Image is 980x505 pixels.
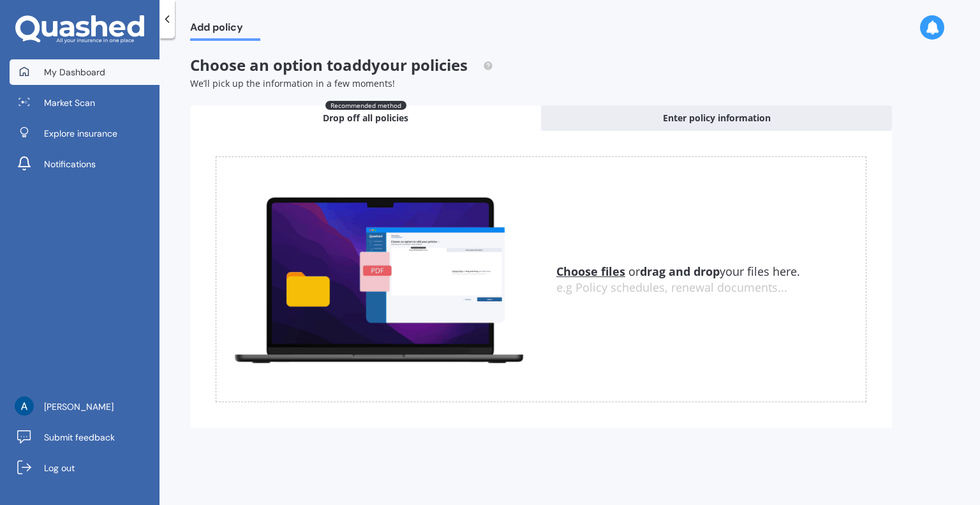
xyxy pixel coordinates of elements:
span: to add your policies [327,54,468,75]
span: Enter policy information [663,112,771,124]
b: drag and drop [640,264,720,279]
a: Market Scan [10,90,160,116]
span: Submit feedback [44,431,115,444]
span: Recommended method [325,101,406,110]
img: ACg8ocI-DVUYXpnK27Z9kbMLvw2LHni8fejaSAUtG2LKDsUqcuCp5lQ=s96-c [15,396,34,416]
span: We’ll pick up the information in a few moments! [190,77,395,89]
div: e.g Policy schedules, renewal documents... [556,281,866,295]
span: Explore insurance [44,127,117,140]
a: Notifications [10,151,160,177]
span: [PERSON_NAME] [44,400,114,413]
span: Choose an option [190,54,493,75]
a: My Dashboard [10,59,160,85]
img: upload.de96410c8ce839c3fdd5.gif [216,190,541,369]
span: My Dashboard [44,66,105,79]
span: Notifications [44,158,96,170]
a: Submit feedback [10,425,160,450]
span: or your files here. [556,264,800,279]
span: Add policy [190,21,260,38]
u: Choose files [556,264,625,279]
a: Explore insurance [10,121,160,146]
a: Log out [10,455,160,481]
a: [PERSON_NAME] [10,394,160,419]
span: Log out [44,462,75,474]
span: Drop off all policies [323,112,408,124]
span: Market Scan [44,96,95,109]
